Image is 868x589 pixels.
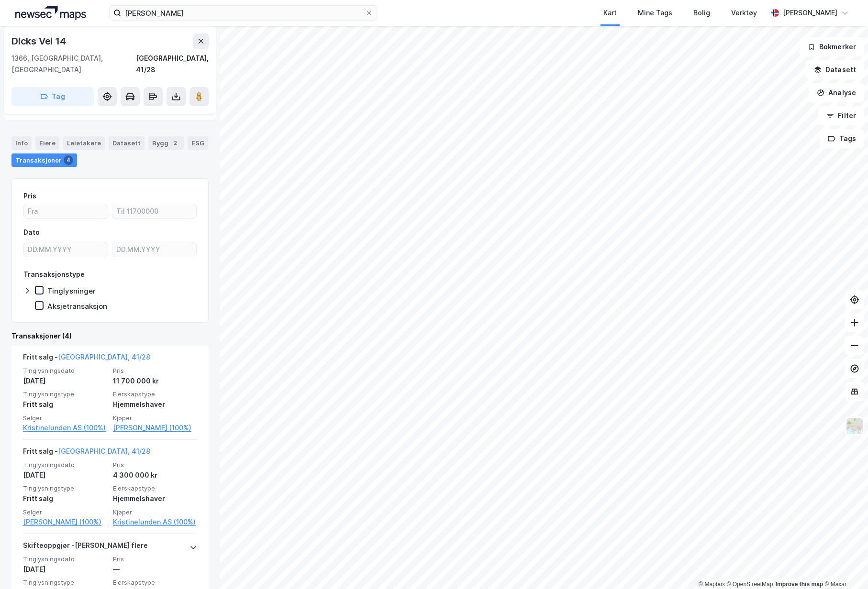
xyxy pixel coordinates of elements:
[113,375,197,387] div: 11 700 000 kr
[170,138,180,148] div: 2
[23,484,107,492] span: Tinglysningstype
[15,6,86,20] img: logo.a4113a55bc3d86da70a041830d287a7e.svg
[11,53,136,76] div: 1366, [GEOGRAPHIC_DATA], [GEOGRAPHIC_DATA]
[35,136,59,150] div: Eiere
[23,508,107,516] span: Selger
[113,461,197,469] span: Pris
[24,242,108,257] input: DD.MM.YYYY
[23,375,107,387] div: [DATE]
[776,581,823,588] a: Improve this map
[47,286,96,295] div: Tinglysninger
[148,136,184,150] div: Bygg
[58,353,150,361] a: [GEOGRAPHIC_DATA], 41/28
[693,7,710,19] div: Bolig
[11,33,68,49] div: Dicks Vei 14
[818,106,864,125] button: Filter
[113,578,197,587] span: Eierskapstype
[113,484,197,492] span: Eierskapstype
[809,83,864,102] button: Analyse
[109,136,145,150] div: Datasett
[23,422,107,434] a: Kristinelunden AS (100%)
[23,269,85,280] div: Transaksjonstype
[113,390,197,398] span: Eierskapstype
[783,7,837,19] div: [PERSON_NAME]
[113,555,197,563] span: Pris
[113,508,197,516] span: Kjøper
[23,390,107,398] span: Tinglysningstype
[188,136,208,150] div: ESG
[23,555,107,563] span: Tinglysningsdato
[820,543,868,589] iframe: Chat Widget
[23,414,107,422] span: Selger
[699,581,725,588] a: Mapbox
[23,578,107,587] span: Tinglysningstype
[820,129,864,148] button: Tags
[121,6,365,20] input: Søk på adresse, matrikkel, gårdeiere, leietakere eller personer
[112,242,196,257] input: DD.MM.YYYY
[638,7,672,19] div: Mine Tags
[47,302,107,311] div: Aksjetransaksjon
[23,351,150,367] div: Fritt salg -
[113,414,197,422] span: Kjøper
[603,7,617,19] div: Kart
[11,330,209,342] div: Transaksjoner (4)
[731,7,757,19] div: Verktøy
[113,516,197,528] a: Kristinelunden AS (100%)
[136,53,209,76] div: [GEOGRAPHIC_DATA], 41/28
[113,469,197,481] div: 4 300 000 kr
[113,367,197,375] span: Pris
[63,136,105,150] div: Leietakere
[23,469,107,481] div: [DATE]
[806,60,864,79] button: Datasett
[23,367,107,375] span: Tinglysningsdato
[64,155,73,165] div: 4
[113,564,197,575] div: —
[113,422,197,434] a: [PERSON_NAME] (100%)
[846,417,864,435] img: Z
[23,461,107,469] span: Tinglysningsdato
[800,37,864,56] button: Bokmerker
[11,136,32,150] div: Info
[23,493,107,504] div: Fritt salg
[727,581,773,588] a: OpenStreetMap
[23,227,40,238] div: Dato
[23,564,107,575] div: [DATE]
[23,540,148,555] div: Skifteoppgjør - [PERSON_NAME] flere
[113,399,197,410] div: Hjemmelshaver
[11,153,77,167] div: Transaksjoner
[58,447,150,455] a: [GEOGRAPHIC_DATA], 41/28
[113,493,197,504] div: Hjemmelshaver
[23,516,107,528] a: [PERSON_NAME] (100%)
[23,190,36,202] div: Pris
[24,204,108,218] input: Fra
[11,87,94,106] button: Tag
[112,204,196,218] input: Til 11700000
[23,446,150,461] div: Fritt salg -
[23,399,107,410] div: Fritt salg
